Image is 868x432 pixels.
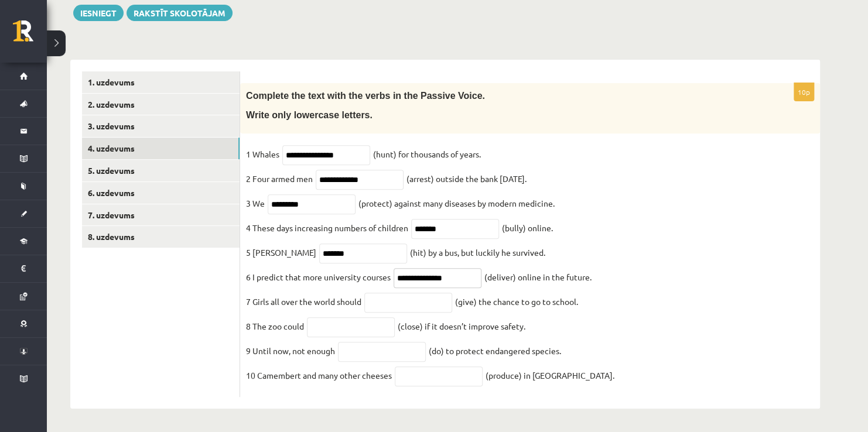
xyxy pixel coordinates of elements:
[246,110,373,120] span: Write only lowercase letters.
[246,268,391,286] p: 6 I predict that more university courses
[82,71,240,93] a: 1. uzdevums
[82,138,240,159] a: 4. uzdevums
[246,342,335,359] p: 9 Until now, not enough
[246,366,392,384] p: 10 Camembert and many other cheeses
[246,194,265,212] p: 3 We
[82,115,240,137] a: 3. uzdevums
[246,244,316,261] p: 5 [PERSON_NAME]
[246,145,279,163] p: 1 Whales
[82,160,240,181] a: 5. uzdevums
[794,83,814,101] p: 10p
[246,219,408,236] p: 4 These days increasing numbers of children
[246,91,485,101] span: Complete the text with the verbs in the Passive Voice.
[127,5,233,21] a: Rakstīt skolotājam
[246,317,304,335] p: 8 The zoo could
[82,226,240,248] a: 8. uzdevums
[73,5,124,21] button: Iesniegt
[246,145,814,391] fieldset: (hunt) for thousands of years. (arrest) outside the bank [DATE]. (protect) against many diseases ...
[82,182,240,204] a: 6. uzdevums
[246,293,361,310] p: 7 Girls all over the world should
[82,204,240,226] a: 7. uzdevums
[13,20,47,50] a: Rīgas 1. Tālmācības vidusskola
[246,170,313,187] p: 2 Four armed men
[82,94,240,115] a: 2. uzdevums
